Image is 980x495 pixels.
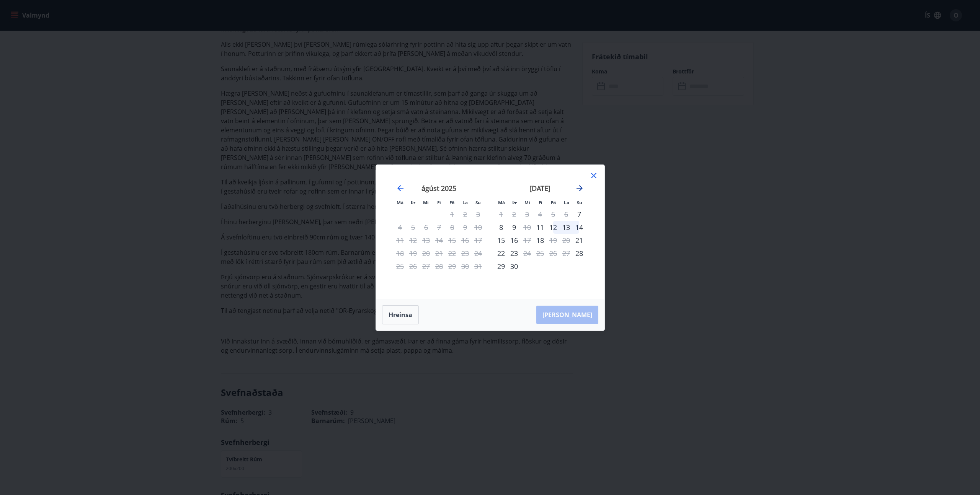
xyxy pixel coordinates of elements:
[495,221,508,234] td: Choose mánudagur, 8. september 2025 as your check-in date. It’s available.
[446,208,459,221] td: Not available. föstudagur, 1. ágúst 2025
[560,247,573,260] td: Not available. laugardagur, 27. september 2025
[521,221,534,234] div: Aðeins útritun í boði
[508,247,521,260] td: Choose þriðjudagur, 23. september 2025 as your check-in date. It’s available.
[508,260,521,273] td: Choose þriðjudagur, 30. september 2025 as your check-in date. It’s available.
[397,200,403,205] small: Má
[521,234,534,247] td: Not available. miðvikudagur, 17. september 2025
[459,260,472,273] td: Not available. laugardagur, 30. ágúst 2025
[529,184,550,193] strong: [DATE]
[573,208,586,221] td: Choose sunnudagur, 7. september 2025 as your check-in date. It’s available.
[394,260,407,273] td: Not available. mánudagur, 25. ágúst 2025
[547,234,560,247] div: Aðeins útritun í boði
[534,247,547,260] td: Not available. fimmtudagur, 25. september 2025
[524,200,530,205] small: Mi
[573,247,586,260] td: Choose sunnudagur, 28. september 2025 as your check-in date. It’s available.
[472,221,485,234] td: Not available. sunnudagur, 10. ágúst 2025
[508,208,521,221] td: Not available. þriðjudagur, 2. september 2025
[394,221,407,234] td: Not available. mánudagur, 4. ágúst 2025
[547,234,560,247] td: Not available. föstudagur, 19. september 2025
[382,305,419,324] button: Hreinsa
[521,208,534,221] td: Not available. miðvikudagur, 3. september 2025
[475,200,481,205] small: Su
[433,234,446,247] td: Not available. fimmtudagur, 14. ágúst 2025
[573,247,586,260] div: Aðeins innritun í boði
[459,234,472,247] td: Not available. laugardagur, 16. ágúst 2025
[547,221,560,234] td: Choose föstudagur, 12. september 2025 as your check-in date. It’s available.
[437,200,441,205] small: Fi
[508,221,521,234] td: Choose þriðjudagur, 9. september 2025 as your check-in date. It’s available.
[577,200,582,205] small: Su
[446,260,459,273] td: Not available. föstudagur, 29. ágúst 2025
[462,200,468,205] small: La
[459,247,472,260] td: Not available. laugardagur, 23. ágúst 2025
[421,184,456,193] strong: ágúst 2025
[512,200,517,205] small: Þr
[534,234,547,247] td: Choose fimmtudagur, 18. september 2025 as your check-in date. It’s available.
[394,247,407,260] td: Not available. mánudagur, 18. ágúst 2025
[433,247,446,260] td: Not available. fimmtudagur, 21. ágúst 2025
[508,247,521,260] div: 23
[420,260,433,273] td: Not available. miðvikudagur, 27. ágúst 2025
[498,200,505,205] small: Má
[539,200,542,205] small: Fi
[495,247,508,260] div: 22
[433,221,446,234] td: Not available. fimmtudagur, 7. ágúst 2025
[560,208,573,221] td: Not available. laugardagur, 6. september 2025
[521,247,534,260] div: Aðeins útritun í boði
[534,221,547,234] div: Aðeins innritun í boði
[508,234,521,247] td: Choose þriðjudagur, 16. september 2025 as your check-in date. It’s available.
[459,221,472,234] td: Not available. laugardagur, 9. ágúst 2025
[407,260,420,273] td: Not available. þriðjudagur, 26. ágúst 2025
[446,234,459,247] td: Not available. föstudagur, 15. ágúst 2025
[521,234,534,247] div: Aðeins útritun í boði
[449,200,454,205] small: Fö
[573,221,586,234] td: Choose sunnudagur, 14. september 2025 as your check-in date. It’s available.
[446,247,459,260] td: Not available. föstudagur, 22. ágúst 2025
[472,234,485,247] td: Not available. sunnudagur, 17. ágúst 2025
[446,221,459,234] td: Not available. föstudagur, 8. ágúst 2025
[508,234,521,247] div: 16
[534,208,547,221] td: Not available. fimmtudagur, 4. september 2025
[573,234,586,247] div: Aðeins innritun í boði
[495,221,508,234] div: 8
[495,234,508,247] td: Choose mánudagur, 15. september 2025 as your check-in date. It’s available.
[495,208,508,221] td: Not available. mánudagur, 1. september 2025
[407,234,420,247] td: Not available. þriðjudagur, 12. ágúst 2025
[495,234,508,247] div: 15
[534,234,547,247] div: Aðeins innritun í boði
[433,260,446,273] td: Not available. fimmtudagur, 28. ágúst 2025
[551,200,556,205] small: Fö
[560,221,573,234] td: Choose laugardagur, 13. september 2025 as your check-in date. It’s available.
[575,184,584,193] div: Move forward to switch to the next month.
[472,247,485,260] td: Not available. sunnudagur, 24. ágúst 2025
[521,247,534,260] td: Not available. miðvikudagur, 24. september 2025
[385,174,595,290] div: Calendar
[411,200,415,205] small: Þr
[396,184,405,193] div: Move backward to switch to the previous month.
[495,260,508,273] td: Choose mánudagur, 29. september 2025 as your check-in date. It’s available.
[472,208,485,221] td: Not available. sunnudagur, 3. ágúst 2025
[420,221,433,234] td: Not available. miðvikudagur, 6. ágúst 2025
[420,247,433,260] td: Not available. miðvikudagur, 20. ágúst 2025
[508,221,521,234] div: 9
[573,221,586,234] div: 14
[564,200,569,205] small: La
[394,234,407,247] td: Not available. mánudagur, 11. ágúst 2025
[560,221,573,234] div: 13
[521,221,534,234] td: Not available. miðvikudagur, 10. september 2025
[547,247,560,260] td: Not available. föstudagur, 26. september 2025
[407,221,420,234] td: Not available. þriðjudagur, 5. ágúst 2025
[508,260,521,273] div: 30
[420,234,433,247] td: Not available. miðvikudagur, 13. ágúst 2025
[459,208,472,221] td: Not available. laugardagur, 2. ágúst 2025
[534,221,547,234] td: Choose fimmtudagur, 11. september 2025 as your check-in date. It’s available.
[547,208,560,221] td: Not available. föstudagur, 5. september 2025
[560,234,573,247] td: Not available. laugardagur, 20. september 2025
[495,260,508,273] div: 29
[573,234,586,247] td: Choose sunnudagur, 21. september 2025 as your check-in date. It’s available.
[407,247,420,260] td: Not available. þriðjudagur, 19. ágúst 2025
[472,260,485,273] td: Not available. sunnudagur, 31. ágúst 2025
[423,200,429,205] small: Mi
[495,247,508,260] td: Choose mánudagur, 22. september 2025 as your check-in date. It’s available.
[547,221,560,234] div: 12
